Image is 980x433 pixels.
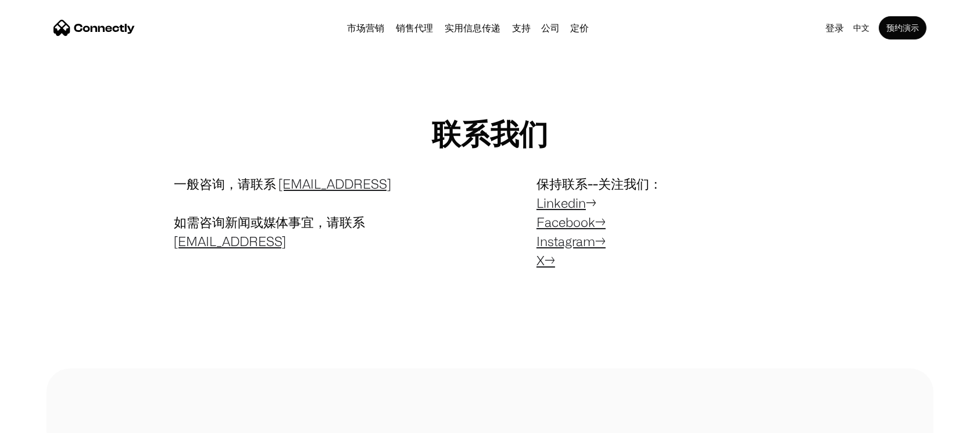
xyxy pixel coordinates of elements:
[174,215,366,229] span: 如需咨询新闻或媒体事宜，请联系
[23,413,70,429] ul: Language list
[853,20,870,36] div: 中文
[279,176,392,191] a: [EMAIL_ADDRESS]
[391,23,438,33] a: 销售代理
[537,196,586,210] a: Linkedin
[342,23,389,33] a: 市场营销
[537,234,606,248] a: Instagram→
[440,23,505,33] a: 实用信息传递
[566,23,593,33] a: 定价
[174,176,276,191] span: 一般咨询，请联系
[821,20,849,36] a: 登录
[541,20,560,36] div: 公司
[538,20,563,36] div: 公司
[53,19,135,37] a: home
[537,253,555,268] a: X→
[432,116,548,151] h1: 联系我们
[174,234,287,248] a: [EMAIL_ADDRESS]
[12,412,70,429] aside: Language selected: 中文 (简体)
[849,20,877,36] div: 中文
[879,16,927,39] a: 预约演示
[507,23,535,33] a: 支持
[537,176,662,191] span: 保持联系--关注我们：
[537,215,606,229] a: Facebook→
[537,174,806,270] p: →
